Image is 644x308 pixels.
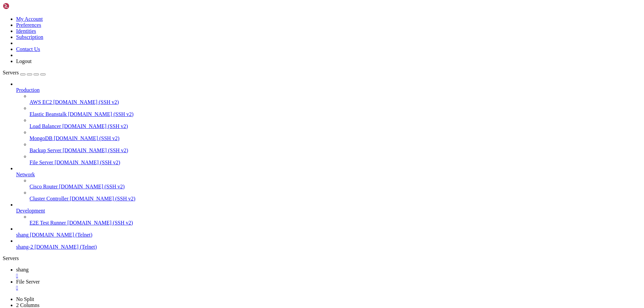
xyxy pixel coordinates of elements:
li: Backup Server [DOMAIN_NAME] (SSH v2) [30,141,641,153]
span: shang [16,267,29,272]
a: shang [DOMAIN_NAME] (Telnet) [16,232,641,238]
span: [DOMAIN_NAME] (Telnet) [35,244,97,250]
img: Shellngn [3,3,41,9]
a: E2E Test Runner [DOMAIN_NAME] (SSH v2) [30,220,641,226]
a: File Server [16,279,641,291]
a: File Server [DOMAIN_NAME] (SSH v2) [30,160,641,166]
li: shang [DOMAIN_NAME] (Telnet) [16,226,641,238]
li: Cisco Router [DOMAIN_NAME] (SSH v2) [30,178,641,190]
span: [DOMAIN_NAME] (SSH v2) [55,160,120,165]
a: shang [16,267,641,279]
span: [DOMAIN_NAME] (SSH v2) [53,99,119,105]
li: E2E Test Runner [DOMAIN_NAME] (SSH v2) [30,214,641,226]
li: Load Balancer [DOMAIN_NAME] (SSH v2) [30,117,641,129]
span: shang-2 [16,244,33,250]
li: Production [16,81,641,166]
li: File Server [DOMAIN_NAME] (SSH v2) [30,153,641,166]
a: Elastic Beanstalk [DOMAIN_NAME] (SSH v2) [30,111,641,117]
span: shang [16,232,29,238]
span: E2E Test Runner [30,220,66,226]
li: Cluster Controller [DOMAIN_NAME] (SSH v2) [30,190,641,202]
a: MongoDB [DOMAIN_NAME] (SSH v2) [30,135,641,141]
span: Load Balancer [30,123,61,129]
a: My Account [16,16,43,22]
a: Development [16,208,641,214]
a: Identities [16,28,36,34]
a: No Split [16,296,34,302]
a: Cisco Router [DOMAIN_NAME] (SSH v2) [30,184,641,190]
span: MongoDB [30,135,52,141]
span: [DOMAIN_NAME] (SSH v2) [70,196,136,201]
a: Subscription [16,34,43,40]
span: Production [16,87,40,93]
span: Backup Server [30,147,61,153]
span: [DOMAIN_NAME] (SSH v2) [67,220,133,226]
span: [DOMAIN_NAME] (SSH v2) [63,147,128,153]
li: Elastic Beanstalk [DOMAIN_NAME] (SSH v2) [30,105,641,117]
a: Backup Server [DOMAIN_NAME] (SSH v2) [30,147,641,153]
a: Preferences [16,22,41,28]
span: Cisco Router [30,184,58,189]
a: Production [16,87,641,93]
span: [DOMAIN_NAME] (Telnet) [30,232,92,238]
span: Development [16,208,45,213]
span: Servers [3,70,19,75]
span: Elastic Beanstalk [30,111,67,117]
span: File Server [16,279,40,285]
a:  [16,273,641,279]
a: Contact Us [16,46,40,52]
span: Cluster Controller [30,196,68,201]
a: Cluster Controller [DOMAIN_NAME] (SSH v2) [30,196,641,202]
span: [DOMAIN_NAME] (SSH v2) [62,123,128,129]
li: Network [16,166,641,202]
span: [DOMAIN_NAME] (SSH v2) [68,111,134,117]
a: shang-2 [DOMAIN_NAME] (Telnet) [16,244,641,250]
span: AWS EC2 [30,99,52,105]
a: Load Balancer [DOMAIN_NAME] (SSH v2) [30,123,641,129]
span: Network [16,172,35,177]
li: MongoDB [DOMAIN_NAME] (SSH v2) [30,129,641,141]
a: Network [16,172,641,178]
div: Servers [3,255,641,261]
a:  [16,285,641,291]
span: [DOMAIN_NAME] (SSH v2) [54,135,119,141]
li: shang-2 [DOMAIN_NAME] (Telnet) [16,238,641,250]
li: AWS EC2 [DOMAIN_NAME] (SSH v2) [30,93,641,105]
a: AWS EC2 [DOMAIN_NAME] (SSH v2) [30,99,641,105]
li: Development [16,202,641,226]
a: Logout [16,58,32,64]
a: 2 Columns [16,302,40,308]
a: Servers [3,70,46,75]
span: [DOMAIN_NAME] (SSH v2) [59,184,125,189]
span: File Server [30,160,53,165]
